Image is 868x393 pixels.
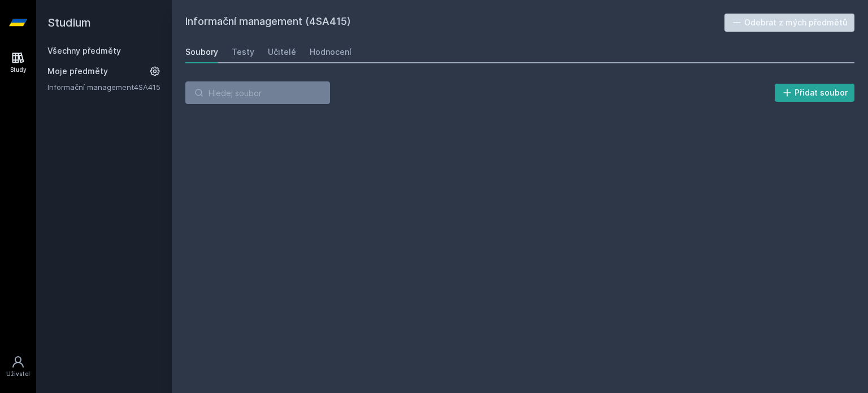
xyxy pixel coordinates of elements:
[47,81,134,93] a: Informační management
[310,41,351,63] a: Hodnocení
[47,66,108,77] span: Moje předměty
[232,41,254,63] a: Testy
[185,14,724,32] h2: Informační management (4SA415)
[232,46,254,58] div: Testy
[47,46,121,55] a: Všechny předměty
[185,46,218,58] div: Soubory
[268,46,296,58] div: Učitelé
[185,81,330,104] input: Hledej soubor
[185,41,218,63] a: Soubory
[6,370,30,378] div: Uživatel
[2,349,34,384] a: Uživatel
[724,14,855,32] button: Odebrat z mých předmětů
[775,84,855,102] button: Přidat soubor
[134,83,160,92] a: 4SA415
[268,41,296,63] a: Učitelé
[10,66,27,74] div: Study
[2,45,34,80] a: Study
[310,46,351,58] div: Hodnocení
